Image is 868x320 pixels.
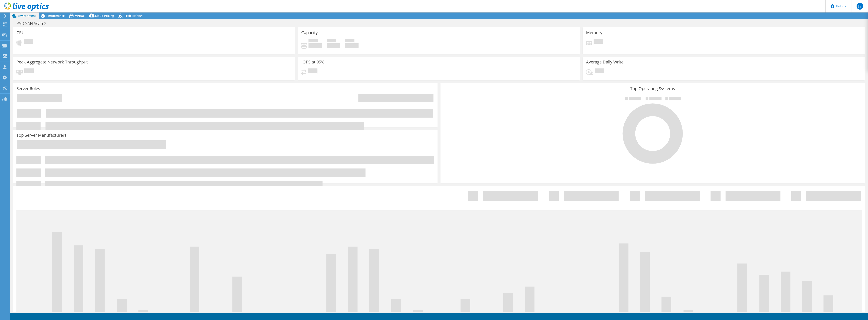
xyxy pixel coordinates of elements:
[24,39,33,45] span: Pending
[831,4,835,8] svg: \n
[586,30,602,35] h3: Memory
[14,21,53,26] h1: IPSD SAN Scan 2
[595,68,604,74] span: Pending
[16,60,88,64] h3: Peak Aggregate Network Throughput
[75,14,85,18] span: Virtual
[301,30,318,35] h3: Capacity
[308,68,317,74] span: Pending
[46,14,65,18] span: Performance
[309,39,318,43] span: Used
[594,39,603,45] span: Pending
[95,14,114,18] span: Cloud Pricing
[327,43,340,48] h4: 0 GiB
[24,68,34,74] span: Pending
[444,86,862,91] h3: Top Operating Systems
[301,60,325,64] h3: IOPS at 95%
[327,39,336,43] span: Free
[345,43,359,48] h4: 0 GiB
[309,43,322,48] h4: 0 GiB
[16,133,67,138] h3: Top Server Manufacturers
[124,14,143,18] span: Tech Refresh
[16,86,40,91] h3: Server Roles
[18,14,36,18] span: Environment
[16,30,25,35] h3: CPU
[345,39,354,43] span: Total
[586,60,624,64] h3: Average Daily Write
[857,3,863,10] span: JS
